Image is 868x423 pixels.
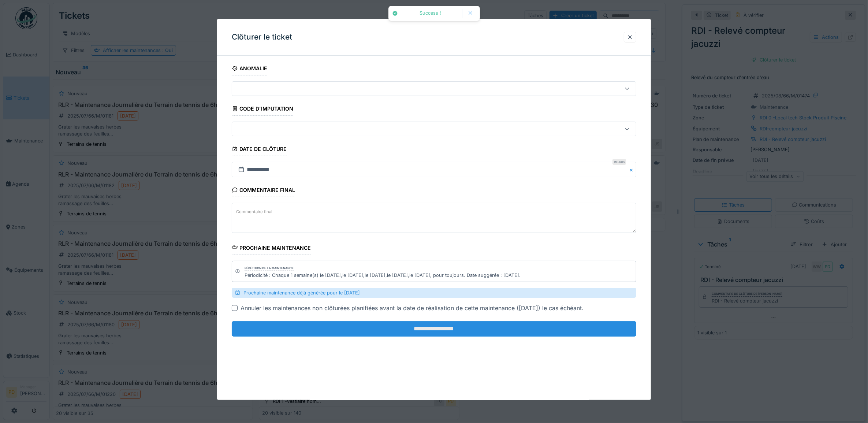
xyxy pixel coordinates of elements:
div: Code d'imputation [232,103,294,116]
label: Commentaire final [235,207,274,216]
h3: Clôturer le ticket [232,33,292,42]
div: Répétition de la maintenance [245,266,294,271]
button: Close [628,162,636,177]
div: Prochaine maintenance déjà générée pour le [DATE] [232,288,637,298]
div: Commentaire final [232,185,295,197]
div: Requis [612,159,626,165]
div: Prochaine maintenance [232,242,311,255]
div: Annuler les maintenances non clôturées planifiées avant la date de réalisation de cette maintenan... [241,304,584,312]
div: Anomalie [232,63,268,75]
div: Date de clôture [232,144,287,156]
div: Success ! [402,10,459,16]
div: Périodicité : Chaque 1 semaine(s) le [DATE],le [DATE],le [DATE],le [DATE],le [DATE], pour toujour... [245,272,521,279]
